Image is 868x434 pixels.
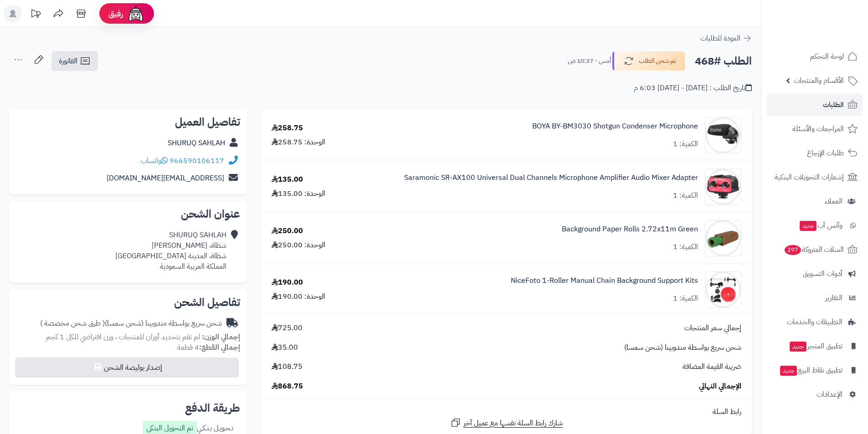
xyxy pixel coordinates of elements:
button: تم شحن الطلب [612,51,685,71]
div: SHURUQ SAHLAH شظاة، [PERSON_NAME] شظاة، المدينة [GEOGRAPHIC_DATA] المملكة العربية السعودية [115,230,226,271]
a: السلات المتروكة297 [767,239,863,260]
span: لوحة التحكم [810,50,844,63]
img: 1734609022-NiceFoto%201-Roller%20(3)-800x1000-90x90.jpg [705,271,741,308]
a: Background Paper Rolls 2.72x11m Green [562,224,698,235]
div: 190.00 [272,277,303,288]
a: تطبيق نقاط البيعجديد [767,359,863,381]
div: 135.00 [272,174,303,185]
div: رابط السلة [265,407,748,417]
div: تاريخ الطلب : [DATE] - [DATE] 6:03 م [634,83,752,93]
small: أمس - 10:37 ص [568,56,611,66]
a: التطبيقات والخدمات [767,311,863,333]
a: الفاتورة [51,51,98,71]
span: إشعارات التحويلات البنكية [775,171,844,184]
a: التقارير [767,287,863,309]
a: الطلبات [767,94,863,116]
button: إصدار بوليصة الشحن [15,357,239,378]
span: الطلبات [823,98,844,111]
a: العودة للطلبات [700,33,752,44]
span: تطبيق نقاط البيع [779,364,842,377]
span: العملاء [825,195,842,208]
div: شحن سريع بواسطة مندوبينا (شحن سمسا) [40,318,222,329]
a: تحديثات المنصة [24,5,47,25]
strong: إجمالي الوزن: [202,332,240,342]
img: 1724498830-54-90x90.jpg [705,220,741,256]
div: 258.75 [272,123,303,133]
a: واتساب [141,155,168,166]
span: الإعدادات [817,388,842,401]
span: أدوات التسويق [803,267,842,280]
span: شارك رابط السلة نفسها مع عميل آخر [463,418,563,429]
a: العملاء [767,190,863,212]
a: SHURUQ SAHLAH [168,138,225,148]
a: طلبات الإرجاع [767,142,863,164]
h2: الطلب #468 [695,52,752,71]
img: ai-face.png [127,5,145,23]
strong: إجمالي القطع: [199,342,240,353]
span: جديد [800,221,817,231]
a: المراجعات والأسئلة [767,118,863,140]
div: الوحدة: 135.00 [272,189,325,199]
span: الفاتورة [59,56,77,66]
span: جديد [780,366,797,376]
span: العودة للطلبات [700,33,740,44]
div: الكمية: 1 [673,293,698,304]
div: الوحدة: 258.75 [272,137,325,148]
span: الأقسام والمنتجات [794,74,844,87]
span: 868.75 [272,381,303,392]
img: 1637174943-BM3030%20%201-90x90.jpg [705,117,741,153]
span: جديد [790,342,806,352]
a: وآتس آبجديد [767,214,863,236]
a: NiceFoto 1-Roller Manual Chain Background Support Kits [511,276,698,286]
a: إشعارات التحويلات البنكية [767,166,863,188]
span: شحن سريع بواسطة مندوبينا (شحن سمسا) [624,342,741,353]
div: الوحدة: 190.00 [272,291,325,302]
div: 250.00 [272,226,303,236]
span: السلات المتروكة [784,243,844,256]
span: ( طرق شحن مخصصة ) [40,318,105,329]
div: الكمية: 1 [673,190,698,201]
div: الكمية: 1 [673,139,698,149]
span: وآتس آب [799,219,842,232]
a: أدوات التسويق [767,263,863,285]
a: 966590106117 [169,155,224,166]
span: المراجعات والأسئلة [792,123,844,135]
span: 297 [785,245,801,255]
span: 108.75 [272,362,303,372]
h2: تفاصيل الشحن [16,297,240,308]
span: إجمالي سعر المنتجات [684,323,741,333]
a: شارك رابط السلة نفسها مع عميل آخر [450,417,563,429]
img: 1641835162-4897040884662.2-90x90.jpg [705,168,741,205]
div: الكمية: 1 [673,242,698,252]
h2: عنوان الشحن [16,209,240,220]
h2: تفاصيل العميل [16,117,240,128]
a: [EMAIL_ADDRESS][DOMAIN_NAME] [107,173,224,184]
a: BOYA BY-BM3030 Shotgun Condenser Microphone [532,121,698,132]
span: رفيق [108,8,123,19]
span: الإجمالي النهائي [699,381,741,392]
span: طلبات الإرجاع [807,147,844,159]
small: 4 قطعة [177,342,240,353]
span: التطبيقات والخدمات [787,316,842,328]
span: التقارير [825,291,842,304]
a: تطبيق المتجرجديد [767,335,863,357]
a: الإعدادات [767,383,863,405]
span: لم تقم بتحديد أوزان للمنتجات ، وزن افتراضي للكل 1 كجم [46,332,200,342]
span: تطبيق المتجر [789,340,842,352]
div: الوحدة: 250.00 [272,240,325,250]
span: 35.00 [272,342,298,353]
span: ضريبة القيمة المضافة [683,362,741,372]
a: لوحة التحكم [767,46,863,67]
span: 725.00 [272,323,303,333]
a: Saramonic SR-AX100 Universal Dual Channels Microphone Amplifier Audio Mixer Adapter [404,173,698,183]
h2: طريقة الدفع [185,403,240,414]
